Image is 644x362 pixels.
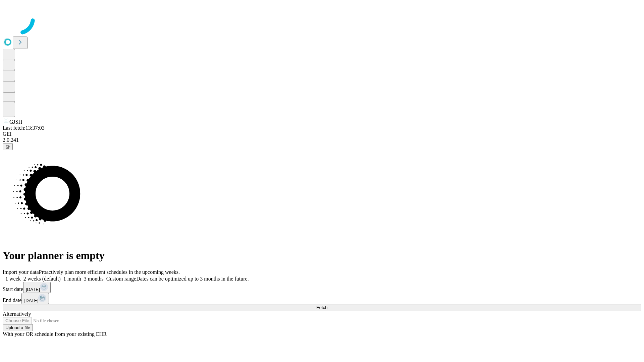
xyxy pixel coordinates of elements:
[106,276,136,282] span: Custom range
[23,276,61,282] span: 2 weeks (default)
[3,324,33,331] button: Upload a file
[26,287,40,292] span: [DATE]
[39,269,180,275] span: Proactively plan more efficient schedules in the upcoming weeks.
[5,144,10,149] span: @
[63,276,81,282] span: 1 month
[3,269,39,275] span: Import your data
[3,137,641,143] div: 2.0.241
[3,282,641,293] div: Start date
[24,298,38,303] span: [DATE]
[3,293,641,304] div: End date
[23,282,51,293] button: [DATE]
[9,119,22,125] span: GJSH
[316,305,327,310] span: Fetch
[3,131,641,137] div: GEI
[3,311,31,317] span: Alternatively
[3,125,45,131] span: Last fetch: 13:37:03
[84,276,104,282] span: 3 months
[3,143,13,150] button: @
[136,276,249,282] span: Dates can be optimized up to 3 months in the future.
[21,293,49,304] button: [DATE]
[3,331,107,337] span: With your OR schedule from your existing EHR
[3,304,641,311] button: Fetch
[5,276,21,282] span: 1 week
[3,249,641,262] h1: Your planner is empty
